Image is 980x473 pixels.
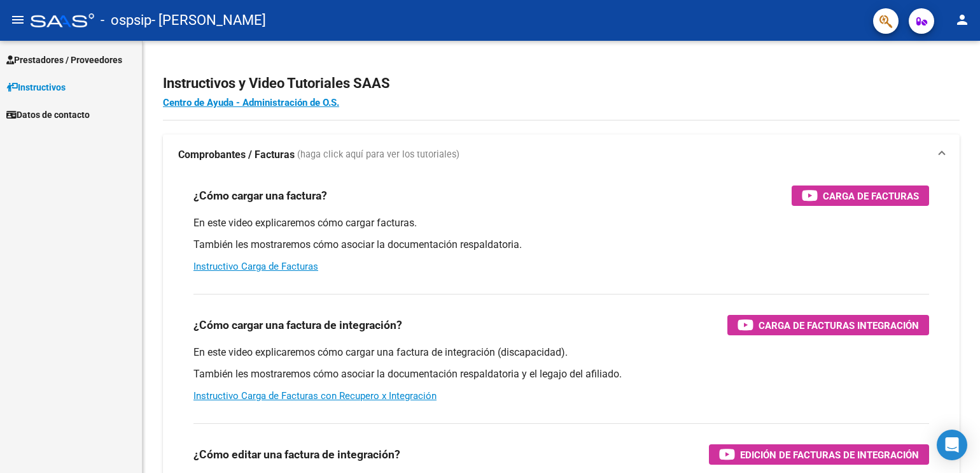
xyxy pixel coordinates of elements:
span: (haga click aquí para ver los tutoriales) [297,148,459,162]
span: - ospsip [101,6,151,34]
button: Carga de Facturas Integración [727,315,929,335]
mat-expansion-panel-header: Comprobantes / Facturas (haga click aquí para ver los tutoriales) [163,135,960,175]
h3: ¿Cómo cargar una factura de integración? [193,316,402,334]
h3: ¿Cómo cargar una factura? [193,187,327,205]
p: En este video explicaremos cómo cargar una factura de integración (discapacidad). [193,346,929,360]
span: - [PERSON_NAME] [151,6,266,34]
a: Instructivo Carga de Facturas [193,261,318,272]
span: Datos de contacto [6,108,90,122]
h2: Instructivos y Video Tutoriales SAAS [163,71,960,96]
a: Centro de Ayuda - Administración de O.S. [163,97,339,108]
span: Carga de Facturas Integración [759,317,919,333]
span: Carga de Facturas [823,188,919,204]
span: Prestadores / Proveedores [6,53,122,67]
button: Edición de Facturas de integración [709,444,929,465]
span: Edición de Facturas de integración [740,447,919,463]
mat-icon: menu [10,12,25,27]
span: Instructivos [6,80,66,94]
h3: ¿Cómo editar una factura de integración? [193,446,400,463]
div: Open Intercom Messenger [937,430,967,460]
button: Carga de Facturas [792,186,929,206]
p: También les mostraremos cómo asociar la documentación respaldatoria y el legajo del afiliado. [193,367,929,381]
p: También les mostraremos cómo asociar la documentación respaldatoria. [193,238,929,252]
p: En este video explicaremos cómo cargar facturas. [193,216,929,230]
mat-icon: person [955,12,970,27]
a: Instructivo Carga de Facturas con Recupero x Integración [193,390,437,402]
strong: Comprobantes / Facturas [178,148,295,162]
